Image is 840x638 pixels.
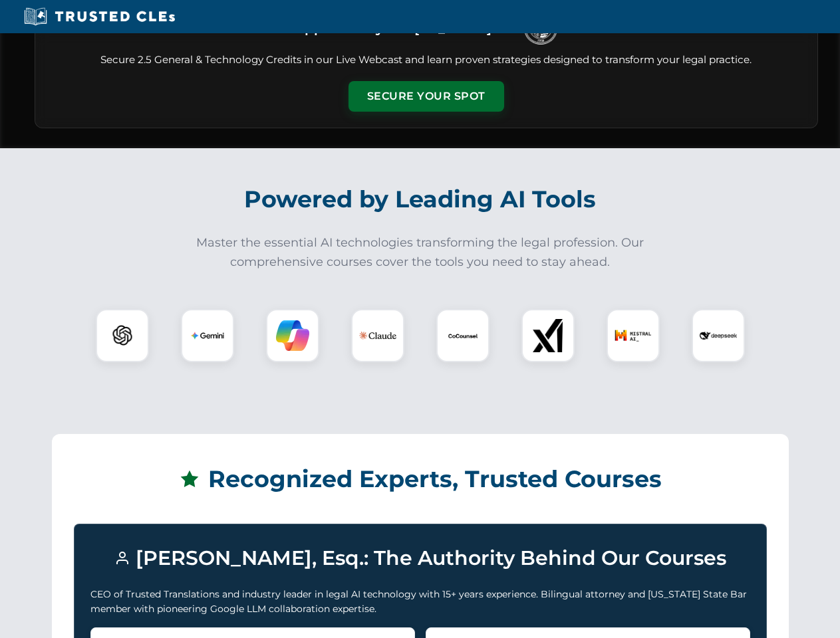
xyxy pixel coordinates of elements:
[607,309,660,362] div: Mistral AI
[521,309,575,362] div: xAI
[20,7,179,27] img: Trusted CLEs
[615,317,652,354] img: Mistral AI Logo
[188,233,653,272] p: Master the essential AI technologies transforming the legal profession. Our comprehensive courses...
[351,309,404,362] div: Claude
[103,316,142,355] img: ChatGPT Logo
[276,319,309,352] img: Copilot Logo
[692,309,745,362] div: DeepSeek
[446,319,480,352] img: CoCounsel Logo
[90,540,750,576] h3: [PERSON_NAME], Esq.: The Authority Behind Our Courses
[436,309,490,362] div: CoCounsel
[52,176,789,223] h2: Powered by Leading AI Tools
[531,319,565,352] img: xAI Logo
[359,317,396,354] img: Claude Logo
[96,309,149,362] div: ChatGPT
[90,587,750,617] p: CEO of Trusted Translations and industry leader in legal AI technology with 15+ years experience....
[266,309,319,362] div: Copilot
[700,317,737,354] img: DeepSeek Logo
[181,309,234,362] div: Gemini
[74,456,767,502] h2: Recognized Experts, Trusted Courses
[51,53,801,68] p: Secure 2.5 General & Technology Credits in our Live Webcast and learn proven strategies designed ...
[191,319,224,352] img: Gemini Logo
[349,81,504,112] button: Secure Your Spot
